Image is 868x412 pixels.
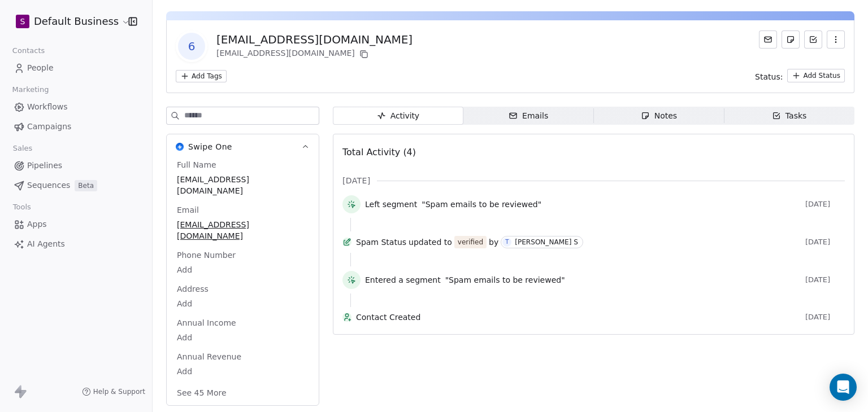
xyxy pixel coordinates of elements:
span: Contacts [7,42,50,59]
span: Spam Status [356,236,406,248]
span: Full Name [175,159,219,170]
a: AI Agents [9,235,143,253]
span: Email [175,204,201,216]
a: Apps [9,215,143,234]
span: Tools [8,199,36,216]
span: by [489,236,498,248]
span: [EMAIL_ADDRESS][DOMAIN_NAME] [177,219,309,242]
span: [DATE] [342,175,370,186]
a: Campaigns [9,117,143,136]
span: Workflows [27,101,68,113]
button: SDefault Business [14,12,120,31]
a: People [9,59,143,77]
span: [DATE] [805,200,845,209]
span: Apps [27,218,47,230]
span: Entered a segment [365,274,441,286]
span: Campaigns [27,121,71,133]
img: Swipe One [176,143,184,151]
span: Address [175,283,211,295]
span: Default Business [34,14,119,29]
span: Add [177,332,309,343]
div: Notes [641,110,677,122]
span: People [27,62,54,74]
div: T [505,238,509,247]
span: updated to [409,236,452,248]
div: verified [458,236,483,248]
a: Workflows [9,98,143,116]
a: SequencesBeta [9,176,143,195]
span: Swipe One [188,141,232,152]
span: Phone Number [175,249,238,261]
div: Emails [509,110,548,122]
span: "Spam emails to be reviewed" [445,274,565,286]
a: Help & Support [82,387,145,396]
button: Add Status [787,69,845,82]
span: [DATE] [805,238,845,247]
span: Add [177,366,309,377]
span: Help & Support [93,387,145,396]
span: Add [177,298,309,309]
div: [EMAIL_ADDRESS][DOMAIN_NAME] [216,47,413,61]
a: Pipelines [9,156,143,175]
div: Swipe OneSwipe One [167,159,319,405]
span: Total Activity (4) [342,147,416,157]
div: Open Intercom Messenger [830,374,857,401]
span: "Spam emails to be reviewed" [422,199,541,210]
span: Sequences [27,179,70,191]
span: Marketing [7,81,54,98]
div: Activity [376,110,419,122]
span: Add [177,264,309,275]
span: S [20,16,25,27]
button: Add Tags [176,70,227,82]
div: Tasks [772,110,807,122]
span: Left segment [365,199,417,210]
span: Pipelines [27,160,62,172]
button: See 45 More [170,383,233,403]
span: Status: [755,71,783,82]
span: [DATE] [805,275,845,284]
span: AI Agents [27,238,65,250]
span: [DATE] [805,313,845,322]
span: Beta [75,180,97,191]
span: Contact Created [356,312,801,323]
div: [PERSON_NAME] S [515,238,578,246]
span: 6 [178,33,205,60]
span: Annual Income [175,317,238,328]
span: [EMAIL_ADDRESS][DOMAIN_NAME] [177,174,309,196]
button: Swipe OneSwipe One [167,134,319,159]
span: Annual Revenue [175,351,244,362]
div: [EMAIL_ADDRESS][DOMAIN_NAME] [216,32,413,47]
span: Sales [8,140,37,157]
